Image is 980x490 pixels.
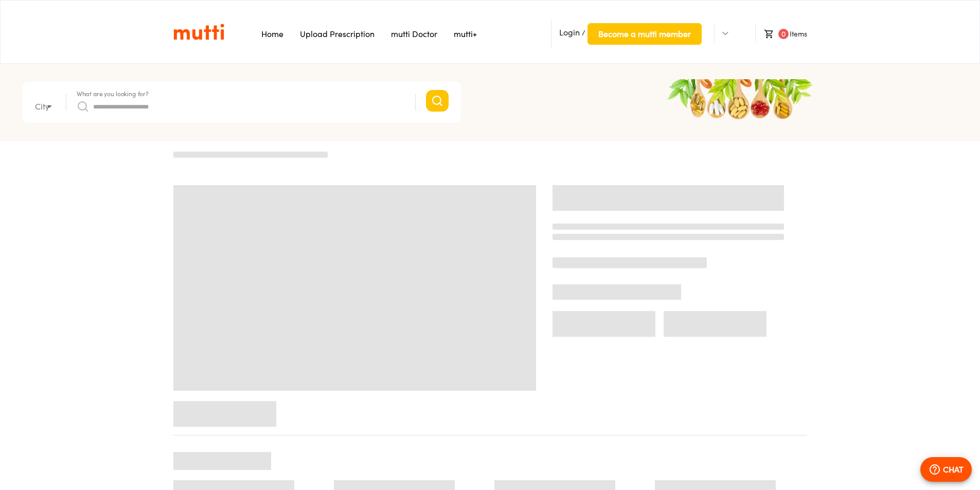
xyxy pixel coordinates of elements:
img: Dropdown [722,30,728,37]
a: Navigates to Home Page [261,29,283,39]
button: CHAT [920,457,972,482]
label: What are you looking for? [77,91,149,97]
img: Logo [173,23,224,41]
a: Navigates to mutti+ page [454,29,477,39]
li: Items [755,25,807,43]
button: Become a mutti member [587,23,702,45]
p: CHAT [943,463,964,476]
span: Login [559,27,580,38]
li: / [551,19,702,49]
a: Link on the logo navigates to HomePage [173,23,224,41]
button: Search [426,90,449,112]
span: Become a mutti member [598,27,691,41]
a: Navigates to Prescription Upload Page [300,29,375,39]
span: 0 [778,29,789,39]
a: Navigates to mutti doctor website [391,29,437,39]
